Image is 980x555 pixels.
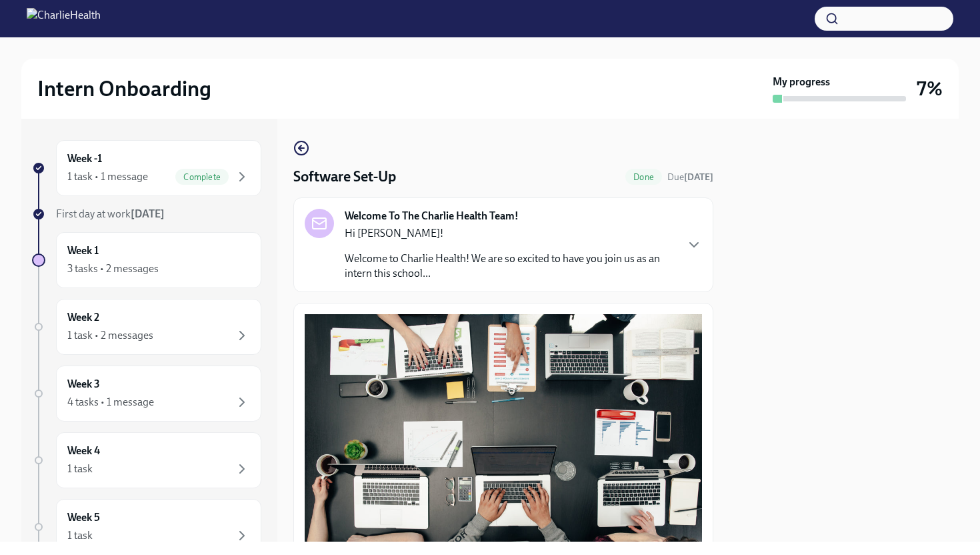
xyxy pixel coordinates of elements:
p: Welcome to Charlie Health! We are so excited to have you join us as an intern this school... [345,251,675,281]
h2: Intern Onboarding [37,75,211,102]
a: Week 34 tasks • 1 message [32,366,261,422]
a: Week 21 task • 2 messages [32,299,261,355]
strong: [DATE] [131,207,165,220]
span: September 3rd, 2025 10:00 [667,171,713,183]
span: Complete [175,172,229,182]
span: Done [625,172,662,182]
h6: Week 2 [67,310,99,325]
strong: [DATE] [684,171,713,183]
button: Zoom image [305,314,702,549]
a: Week -11 task • 1 messageComplete [32,140,261,196]
div: 1 task [67,462,93,476]
span: Due [667,171,713,183]
span: First day at work [56,207,165,220]
p: Hi [PERSON_NAME]! [345,226,675,241]
a: Week 41 task [32,432,261,488]
div: 1 task • 1 message [67,169,148,184]
h6: Week 1 [67,243,99,258]
a: Week 13 tasks • 2 messages [32,232,261,288]
strong: My progress [773,75,830,89]
h6: Week 5 [67,510,100,525]
h6: Week 4 [67,444,100,458]
a: First day at work[DATE] [32,207,261,221]
div: 1 task [67,528,93,543]
div: 3 tasks • 2 messages [67,261,159,276]
a: Week 51 task [32,499,261,555]
h3: 7% [917,77,943,101]
img: CharlieHealth [27,8,101,29]
h6: Week -1 [67,151,102,166]
div: 1 task • 2 messages [67,328,153,343]
h4: Software Set-Up [293,167,396,187]
h6: Week 3 [67,377,100,392]
strong: Welcome To The Charlie Health Team! [345,209,519,223]
div: 4 tasks • 1 message [67,395,154,410]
